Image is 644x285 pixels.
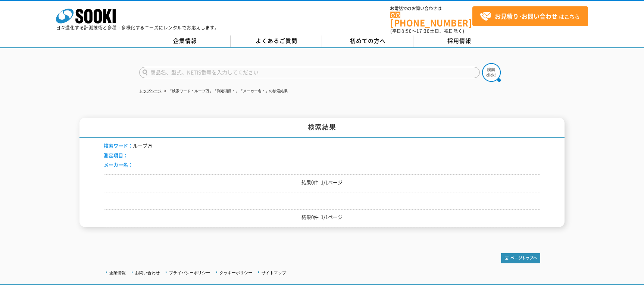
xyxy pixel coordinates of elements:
p: 結果0件 1/1ページ [104,213,540,221]
span: はこちら [480,11,580,22]
p: 日々進化する計測技術と多種・多様化するニーズにレンタルでお応えします。 [56,25,219,30]
h1: 検索結果 [79,118,565,138]
li: ループ万 [104,142,152,150]
span: お電話でのお問い合わせは [390,6,472,11]
a: クッキーポリシー [219,270,252,275]
a: プライバシーポリシー [169,270,210,275]
strong: お見積り･お問い合わせ [495,12,557,21]
a: 企業情報 [109,270,126,275]
span: 検索ワード： [104,142,133,149]
a: トップページ [139,89,162,93]
span: 測定項目： [104,152,128,159]
a: サイトマップ [262,270,286,275]
span: 8:50 [401,28,412,34]
input: 商品名、型式、NETIS番号を入力してください [139,67,480,78]
a: 企業情報 [139,35,231,47]
p: 結果0件 1/1ページ [104,179,540,186]
span: メーカー名： [104,161,133,168]
span: 初めての方へ [350,37,386,45]
a: よくあるご質問 [231,35,322,47]
a: 採用情報 [413,35,505,47]
li: 「検索ワード：ループ万」「測定項目：」「メーカー名：」の検索結果 [163,87,288,95]
a: お問い合わせ [135,270,160,275]
span: (平日 ～ 土日、祝日除く) [390,28,464,34]
a: 初めての方へ [322,35,413,47]
img: トップページへ [501,253,540,263]
span: 17:30 [416,28,430,34]
a: お見積り･お問い合わせはこちら [472,6,588,26]
a: [PHONE_NUMBER] [390,12,472,27]
img: btn_search.png [482,63,501,82]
